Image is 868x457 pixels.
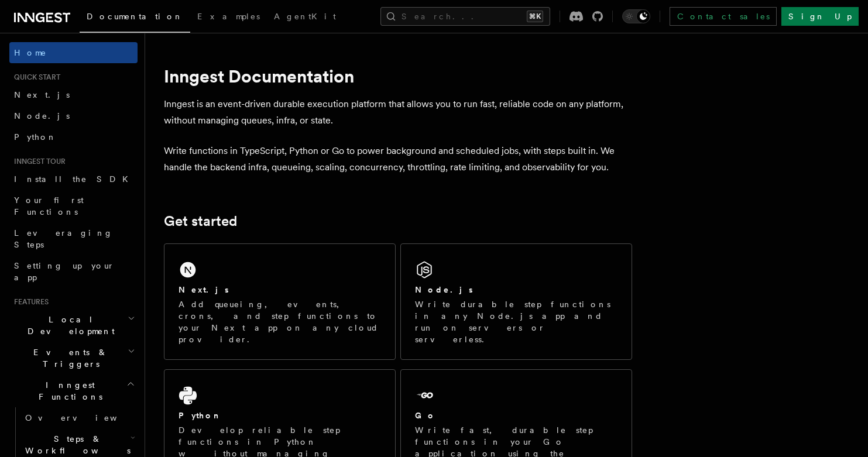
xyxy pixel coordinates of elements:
h2: Go [415,410,436,421]
h2: Node.js [415,284,473,295]
button: Events & Triggers [9,342,138,374]
span: Home [14,47,47,59]
button: Local Development [9,309,138,342]
a: Documentation [80,4,190,33]
a: Node.jsWrite durable step functions in any Node.js app and run on servers or serverless. [400,243,632,360]
a: Setting up your app [9,255,138,288]
p: Add queueing, events, crons, and step functions to your Next app on any cloud provider. [179,298,381,345]
span: Next.js [14,90,70,99]
h1: Inngest Documentation [164,66,632,87]
span: Documentation [87,12,183,21]
h2: Python [179,410,222,421]
p: Inngest is an event-driven durable execution platform that allows you to run fast, reliable code ... [164,96,632,129]
a: Contact sales [670,7,777,26]
span: Leveraging Steps [14,228,113,249]
a: Next.js [9,84,138,105]
span: AgentKit [274,12,336,21]
a: Leveraging Steps [9,222,138,255]
p: Write durable step functions in any Node.js app and run on servers or serverless. [415,298,617,345]
a: AgentKit [267,4,343,32]
h2: Next.js [179,284,229,295]
span: Examples [197,12,260,21]
a: Overview [20,407,138,428]
span: Setting up your app [14,261,115,282]
span: Inngest Functions [9,379,126,403]
button: Toggle dark mode [622,9,650,23]
a: Get started [164,213,237,229]
span: Install the SDK [14,174,135,184]
a: Sign Up [781,7,859,26]
span: Overview [25,413,146,422]
a: Examples [190,4,267,32]
a: Next.jsAdd queueing, events, crons, and step functions to your Next app on any cloud provider. [164,243,396,360]
a: Install the SDK [9,169,138,190]
span: Python [14,132,57,142]
a: Home [9,42,138,63]
button: Inngest Functions [9,374,138,407]
span: Local Development [9,314,128,337]
button: Search...⌘K [380,7,550,26]
span: Node.js [14,111,70,121]
span: Your first Functions [14,195,84,217]
span: Quick start [9,73,60,82]
span: Events & Triggers [9,346,128,370]
span: Inngest tour [9,157,66,166]
span: Features [9,297,49,307]
span: Steps & Workflows [20,433,131,456]
p: Write functions in TypeScript, Python or Go to power background and scheduled jobs, with steps bu... [164,143,632,176]
a: Node.js [9,105,138,126]
a: Your first Functions [9,190,138,222]
a: Python [9,126,138,147]
kbd: ⌘K [527,11,543,22]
